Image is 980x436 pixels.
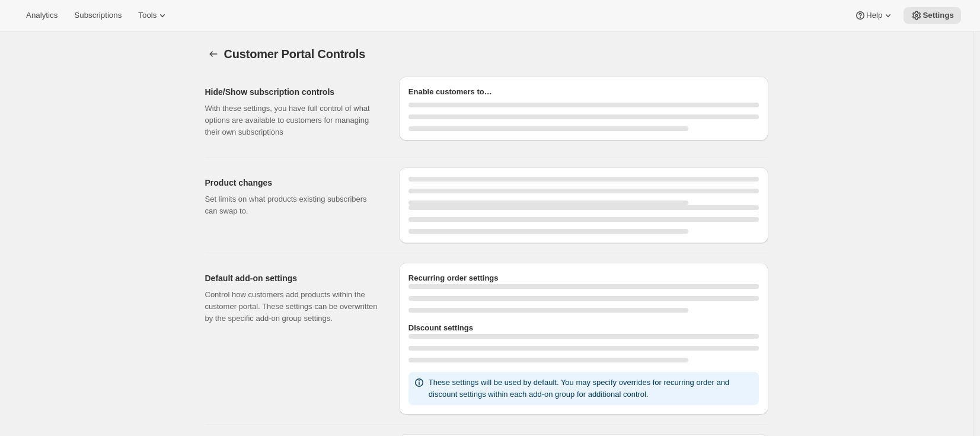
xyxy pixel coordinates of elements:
button: Settings [904,7,961,24]
p: With these settings, you have full control of what options are available to customers for managin... [205,103,380,138]
h2: Recurring order settings [408,272,759,284]
p: Set limits on what products existing subscribers can swap to. [205,193,380,217]
h2: Discount settings [408,322,759,334]
span: Settings [922,11,954,20]
button: Help [847,7,901,24]
button: Subscriptions [67,7,129,24]
span: Subscriptions [74,11,122,20]
span: Help [866,11,882,20]
button: Tools [131,7,175,24]
p: These settings will be used by default. You may specify overrides for recurring order and discoun... [429,377,754,400]
span: Customer Portal Controls [224,47,366,61]
button: Settings [205,46,222,62]
p: Control how customers add products within the customer portal. These settings can be overwritten ... [205,289,380,324]
h2: Default add-on settings [205,272,380,284]
span: Analytics [26,11,58,20]
h2: Product changes [205,177,380,189]
h2: Enable customers to… [408,86,759,98]
button: Analytics [19,7,65,24]
h2: Hide/Show subscription controls [205,86,380,98]
span: Tools [138,11,157,20]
